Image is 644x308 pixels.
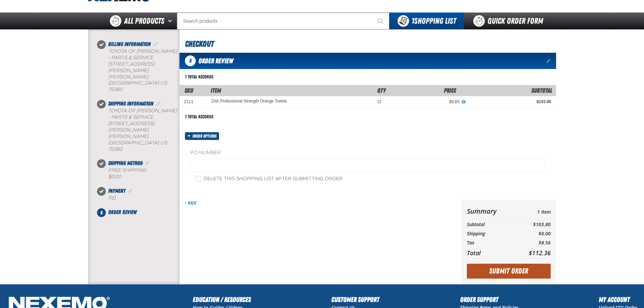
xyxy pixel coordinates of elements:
[108,167,180,180] div: Free Shipping:
[192,132,219,140] span: Order options
[101,187,180,208] li: Payment. Step 4 of 5. Completed
[185,200,196,206] a: Back
[377,87,386,94] span: Qty
[108,188,125,194] span: Payment
[460,294,518,305] h2: Order Support
[108,146,122,152] bdo: 75080
[531,87,552,94] span: Subtotal
[193,294,251,305] h2: Education / Resources
[515,220,550,229] td: $103.80
[469,99,551,104] div: $103.80
[166,13,177,29] button: Open All Products pages
[529,249,551,257] span: $112.36
[97,208,106,217] span: 5
[467,247,515,258] th: Total
[108,100,153,107] span: Shipping Information
[185,55,196,66] span: 5
[108,74,148,80] span: [PERSON_NAME]
[160,140,167,146] span: US
[108,108,177,120] span: Toyota of [PERSON_NAME] - Parts & Service
[108,48,177,61] span: Toyota of [PERSON_NAME] - Parts & Service
[467,264,551,279] button: Submit Order
[101,208,180,216] li: Order Review. Step 5 of 5. Not Completed
[190,150,545,156] label: PO Number
[459,99,468,105] button: View All Prices for ZAK Professional Strength Orange Towels
[177,13,389,29] input: Search
[444,87,456,94] span: Price
[185,132,219,140] button: Order options
[467,238,515,247] th: Tax
[96,40,180,216] nav: Checkout steps. Current step is Order Review. Step 5 of 5
[185,74,213,80] div: 1 total records
[373,13,389,29] button: Start Searching
[108,121,154,133] span: [STREET_ADDRESS][PERSON_NAME]
[196,176,201,181] input: Delete this shopping list after submitting order
[411,16,456,26] span: Shopping List
[108,195,180,202] div: P.O.
[377,99,381,104] span: 12
[108,160,143,166] span: Shipping Method
[211,87,221,94] span: Item
[127,188,134,194] a: Edit Payment
[155,100,162,107] a: Edit Shipping Information
[101,40,180,100] li: Billing Information. Step 1 of 5. Completed
[515,238,550,247] td: $8.56
[144,160,151,166] a: Edit Shipping Method
[108,61,154,73] span: [STREET_ADDRESS][PERSON_NAME]
[391,99,459,104] div: $8.65
[411,16,414,26] strong: 1
[515,205,550,217] td: 1 Item
[160,80,167,86] span: US
[211,99,287,104] a: ZAK Professional Strength Orange Towels
[185,39,214,49] span: Checkout
[546,58,551,63] a: Edit items
[198,57,233,65] span: Order Review
[108,41,151,47] span: Billing Information
[108,140,159,146] span: [GEOGRAPHIC_DATA]
[599,294,637,305] h2: My Account
[152,41,159,47] a: Edit Billing Information
[389,13,464,29] button: You have 1 Shopping List. Open to view details
[185,87,193,94] a: SKU
[108,134,148,139] span: [PERSON_NAME]
[180,96,207,108] td: Z111
[331,294,379,305] h2: Customer Support
[467,229,515,238] th: Shipping
[101,159,180,187] li: Shipping Method. Step 3 of 5. Completed
[196,176,342,182] label: Delete this shopping list after submitting order
[101,100,180,159] li: Shipping Information. Step 2 of 5. Completed
[464,13,556,29] a: Quick Order Form
[467,220,515,229] th: Subtotal
[108,209,137,215] span: Order Review
[108,174,121,180] strong: $0.00
[185,114,213,120] div: 1 total records
[467,205,515,217] th: Summary
[108,80,159,86] span: [GEOGRAPHIC_DATA]
[515,229,550,238] td: $0.00
[124,15,164,27] span: All Products
[108,87,122,92] bdo: 75080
